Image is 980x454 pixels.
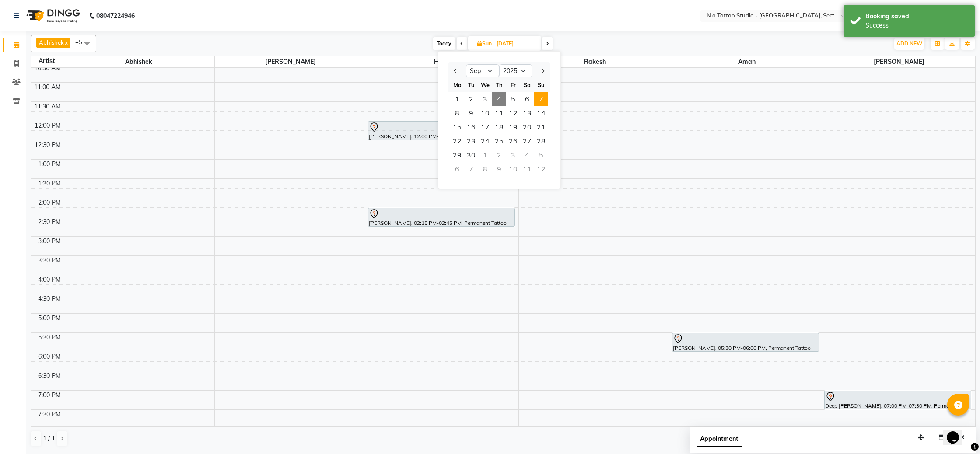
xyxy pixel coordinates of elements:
div: 7:30 PM [36,410,63,419]
span: Abhishek [39,39,64,46]
span: 10 [478,106,492,120]
div: Artist [31,56,63,66]
div: 4:30 PM [36,294,63,304]
div: 2:00 PM [36,198,63,207]
span: 8 [450,106,464,120]
span: 5 [506,92,520,106]
div: We [478,78,492,92]
span: 2 [464,92,478,106]
div: Tuesday, September 23, 2025 [464,134,478,148]
span: 6 [520,92,534,106]
button: Next month [539,64,546,78]
div: Saturday, September 20, 2025 [520,120,534,134]
span: 26 [506,134,520,148]
div: Sunday, September 21, 2025 [534,120,548,134]
span: 4 [492,92,506,106]
div: Sunday, September 14, 2025 [534,106,548,120]
div: 1:00 PM [36,160,63,169]
input: 2025-09-07 [494,37,538,50]
div: Tu [464,78,478,92]
div: Sa [520,78,534,92]
div: Wednesday, October 1, 2025 [478,148,492,162]
iframe: chat widget [943,419,971,445]
div: Monday, September 22, 2025 [450,134,464,148]
div: Mo [450,78,464,92]
div: 12:30 PM [33,140,63,150]
span: ADD NEW [896,40,922,47]
span: 11 [492,106,506,120]
div: Tuesday, September 16, 2025 [464,120,478,134]
div: 1:30 PM [36,179,63,188]
div: 12:00 PM [33,121,63,130]
div: [PERSON_NAME], 05:30 PM-06:00 PM, Permanent Tattoo [672,333,819,351]
span: 24 [478,134,492,148]
a: x [64,39,68,46]
div: Sunday, September 28, 2025 [534,134,548,148]
span: 1 / 1 [43,434,55,443]
span: 22 [450,134,464,148]
div: Monday, September 15, 2025 [450,120,464,134]
div: Friday, September 12, 2025 [506,106,520,120]
span: 17 [478,120,492,134]
div: 6:00 PM [36,352,63,361]
div: 2:30 PM [36,217,63,227]
div: Saturday, September 27, 2025 [520,134,534,148]
span: [PERSON_NAME] [823,56,975,67]
span: 19 [506,120,520,134]
div: Thursday, September 11, 2025 [492,106,506,120]
span: Harsh [367,56,519,67]
div: Tuesday, October 7, 2025 [464,162,478,176]
b: 08047224946 [96,3,135,28]
div: Thursday, September 18, 2025 [492,120,506,134]
select: Select year [499,64,532,77]
div: Saturday, October 4, 2025 [520,148,534,162]
span: Abhishek [63,56,215,67]
div: 5:30 PM [36,333,63,342]
span: 20 [520,120,534,134]
div: Su [534,78,548,92]
div: Wednesday, September 10, 2025 [478,106,492,120]
div: Sunday, October 5, 2025 [534,148,548,162]
div: Monday, September 29, 2025 [450,148,464,162]
select: Select month [466,64,499,77]
div: Monday, September 1, 2025 [450,92,464,106]
div: Friday, September 5, 2025 [506,92,520,106]
span: 12 [506,106,520,120]
span: Rakesh [519,56,671,67]
div: 10:30 AM [32,63,63,73]
span: 18 [492,120,506,134]
div: [PERSON_NAME], 12:00 PM-12:30 PM, Permanent Tattoo [368,122,514,140]
div: Friday, September 19, 2025 [506,120,520,134]
span: 27 [520,134,534,148]
span: 15 [450,120,464,134]
div: Deep [PERSON_NAME], 07:00 PM-07:30 PM, Permanent Tattoo [825,391,971,409]
span: 1 [450,92,464,106]
div: Thursday, September 25, 2025 [492,134,506,148]
span: 25 [492,134,506,148]
div: Saturday, September 13, 2025 [520,106,534,120]
div: Wednesday, October 8, 2025 [478,162,492,176]
div: Tuesday, September 9, 2025 [464,106,478,120]
div: Sunday, October 12, 2025 [534,162,548,176]
div: 11:00 AM [32,83,63,92]
div: 5:00 PM [36,314,63,323]
span: Aman [671,56,823,67]
div: 3:00 PM [36,237,63,246]
div: 3:30 PM [36,256,63,265]
span: 16 [464,120,478,134]
div: Friday, September 26, 2025 [506,134,520,148]
div: Wednesday, September 3, 2025 [478,92,492,106]
img: logo [22,3,82,28]
span: [PERSON_NAME] [215,56,367,67]
span: Sun [475,40,494,47]
button: Previous month [452,64,459,78]
div: Th [492,78,506,92]
div: Saturday, September 6, 2025 [520,92,534,106]
span: 28 [534,134,548,148]
div: Thursday, October 9, 2025 [492,162,506,176]
span: 13 [520,106,534,120]
span: 30 [464,148,478,162]
span: 9 [464,106,478,120]
div: Success [865,21,968,30]
div: Wednesday, September 24, 2025 [478,134,492,148]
